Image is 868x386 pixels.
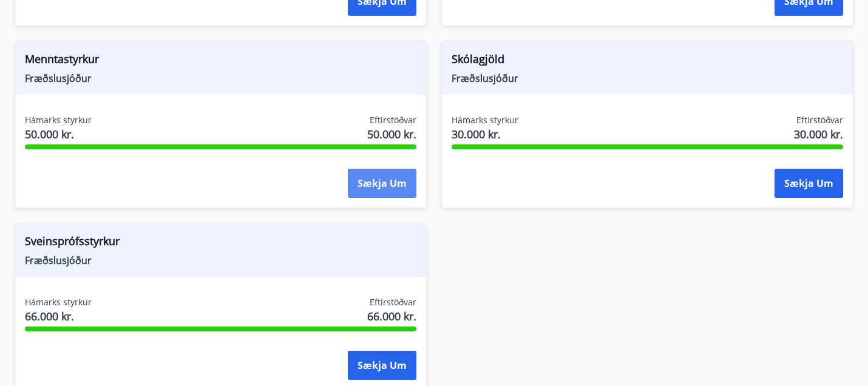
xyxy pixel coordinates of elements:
span: 50.000 kr. [25,126,92,142]
span: 66.000 kr. [25,308,92,324]
span: Fræðslusjóður [25,72,416,85]
span: 30.000 kr. [794,126,843,142]
span: Hámarks styrkur [25,296,92,308]
span: Fræðslusjóður [452,72,843,85]
span: Hámarks styrkur [25,114,92,126]
span: 30.000 kr. [452,126,518,142]
span: Skólagjöld [452,51,843,72]
button: Sækja um [775,169,843,198]
span: Eftirstöðvar [796,114,843,126]
span: Eftirstöðvar [370,296,416,308]
span: Fræðslusjóður [25,254,416,267]
span: 50.000 kr. [367,126,416,142]
button: Sækja um [348,169,416,198]
span: 66.000 kr. [367,308,416,324]
button: Sækja um [348,351,416,380]
span: Hámarks styrkur [452,114,518,126]
span: Menntastyrkur [25,51,416,72]
span: Eftirstöðvar [370,114,416,126]
span: Sveinsprófsstyrkur [25,233,416,254]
